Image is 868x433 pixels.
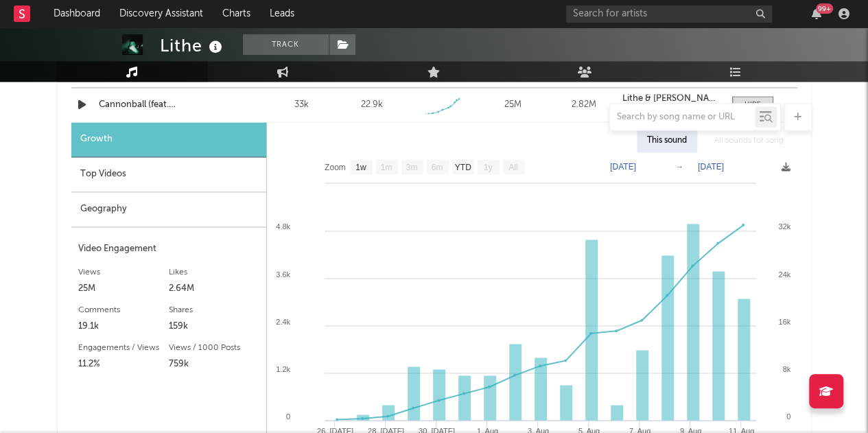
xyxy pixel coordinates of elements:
text: 16k [778,317,790,325]
div: Video Engagement [78,241,259,257]
text: 2.4k [276,317,290,325]
text: 4.8k [276,222,290,231]
text: 24k [778,270,790,278]
div: 11.2% [78,355,169,372]
div: Top Videos [71,157,266,192]
div: Likes [169,264,259,280]
text: Zoom [325,163,346,172]
input: Search for artists [566,5,772,23]
text: 32k [778,222,790,231]
div: 22.9k [361,98,383,112]
text: 0 [786,412,790,420]
div: 2.82M [552,98,615,112]
text: 3.6k [276,270,290,278]
input: Search by song name or URL [610,112,755,123]
div: Views / 1000 Posts [169,339,259,355]
a: Lithe & [PERSON_NAME] [622,94,718,104]
div: Engagements / Views [78,339,169,355]
div: Growth [71,122,266,157]
div: 759k [169,355,259,372]
div: 33k [270,98,333,112]
div: 2.64M [169,280,259,296]
div: All sounds for song [704,129,794,152]
div: 99 + [816,3,833,14]
div: This sound [637,129,697,152]
text: 0 [285,412,290,420]
button: Track [243,34,329,55]
div: 159k [169,318,259,334]
text: → [675,162,683,172]
text: 3m [406,163,417,172]
div: 25M [481,98,545,112]
div: Lithe [160,34,226,57]
text: [DATE] [698,162,724,172]
a: Cannonball (feat. [PERSON_NAME]) [99,98,242,112]
div: Geography [71,192,266,227]
text: 6m [431,163,443,172]
text: YTD [454,163,471,172]
text: 1.2k [276,364,290,373]
text: 1y [483,163,492,172]
text: All [508,163,517,172]
div: 25M [78,280,169,296]
text: 8k [782,364,790,373]
div: Comments [78,301,169,318]
text: [DATE] [610,162,636,172]
text: 1w [355,163,366,172]
text: 1m [380,163,392,172]
div: Shares [169,301,259,318]
strong: Lithe & [PERSON_NAME] [622,94,724,103]
div: Views [78,264,169,280]
div: 19.1k [78,318,169,334]
button: 99+ [812,8,821,19]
